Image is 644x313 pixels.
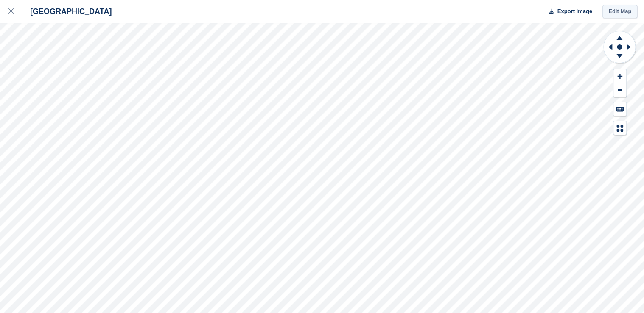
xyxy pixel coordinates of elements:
button: Keyboard Shortcuts [613,102,626,116]
button: Map Legend [613,121,626,135]
span: Export Image [557,7,592,16]
div: [GEOGRAPHIC_DATA] [22,6,112,17]
a: Edit Map [602,5,637,19]
button: Zoom In [613,69,626,83]
button: Zoom Out [613,83,626,97]
button: Export Image [544,5,592,19]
